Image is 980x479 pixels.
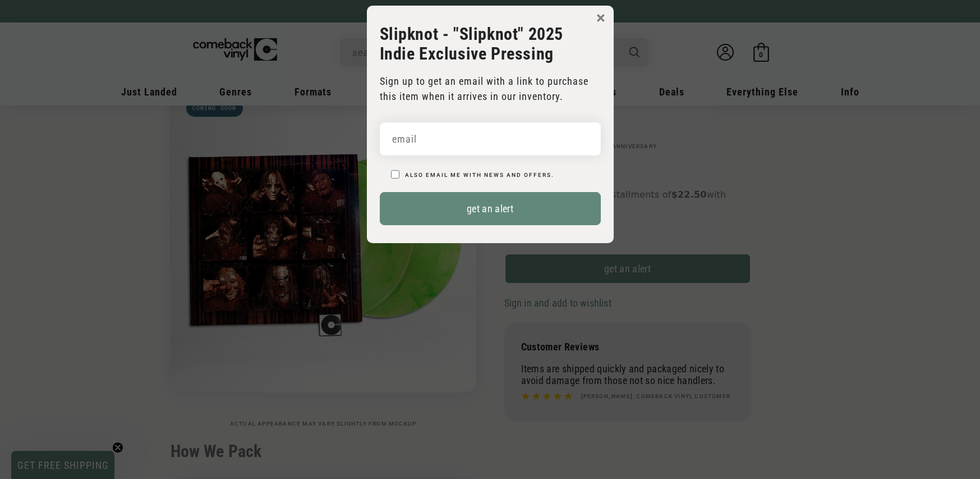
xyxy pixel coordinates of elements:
[380,122,601,156] input: email
[380,192,601,225] button: get an alert
[405,172,554,178] label: Also email me with news and offers.
[380,24,601,63] h3: Slipknot - "Slipknot" 2025 Indie Exclusive Pressing
[596,10,605,26] button: ×
[380,74,601,104] p: Sign up to get an email with a link to purchase this item when it arrives in our inventory.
